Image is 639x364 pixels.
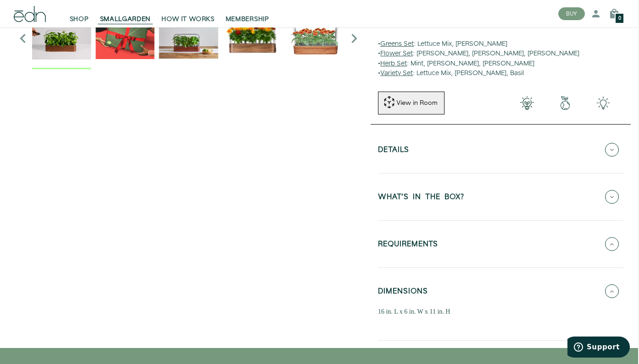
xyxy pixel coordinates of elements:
h5: WHAT'S IN THE BOX? [378,193,464,204]
u: Flower Set [380,49,413,58]
span: SMALLGARDEN [100,15,151,24]
div: 2 / 6 [32,8,91,69]
i: Next slide [345,29,363,48]
img: edn-trim-basil.2021-09-07_14_55_24_1024x.gif [32,8,91,66]
iframe: Opens a widget where you can find more information [567,337,630,359]
img: green-earth.png [546,96,584,110]
span: SHOP [70,15,89,24]
h5: Details [378,146,409,157]
div: 4 / 6 [159,8,218,69]
p: • : Lettuce Mix, [PERSON_NAME] • : [PERSON_NAME], [PERSON_NAME], [PERSON_NAME] • : Mint, [PERSON_... [378,19,623,79]
button: BUY [558,7,585,20]
a: HOW IT WORKS [156,4,220,24]
h5: DIMENSIONS [378,288,428,298]
a: SMALLGARDEN [94,4,156,24]
span: HOW IT WORKS [161,15,214,24]
button: View in Room [378,92,445,114]
u: Variety Set [380,69,413,78]
a: MEMBERSHIP [220,4,275,24]
div: 16 in. L x 6 in. W x 11 in. H [378,307,623,316]
img: edn-smallgarden_1024x.jpg [286,8,345,66]
img: edn-smallgarden-tech.png [584,96,622,110]
img: 001-light-bulb.png [508,96,546,110]
button: WHAT'S IN THE BOX? [378,181,623,213]
span: MEMBERSHIP [226,15,269,24]
h5: REQUIREMENTS [378,240,438,251]
div: 3 / 6 [95,8,154,69]
u: Greens Set [380,39,414,49]
img: edn-smallgarden-mixed-herbs-table-product-2000px_1024x.jpg [159,8,218,66]
div: View in Room [395,98,439,108]
button: DIMENSIONS [378,275,623,307]
i: Previous slide [14,29,32,48]
img: EMAILS_-_Holiday_21_PT1_28_9986b34a-7908-4121-b1c1-9595d1e43abe_1024x.png [95,8,154,66]
button: REQUIREMENTS [378,228,623,260]
span: 0 [618,16,621,21]
div: 6 / 6 [286,8,345,69]
u: Herb Set [380,59,407,68]
a: SHOP [64,4,94,24]
div: 5 / 6 [222,8,281,69]
button: Details [378,134,623,166]
img: edn-smallgarden-marigold-hero-SLV-2000px_1024x.png [222,8,281,66]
